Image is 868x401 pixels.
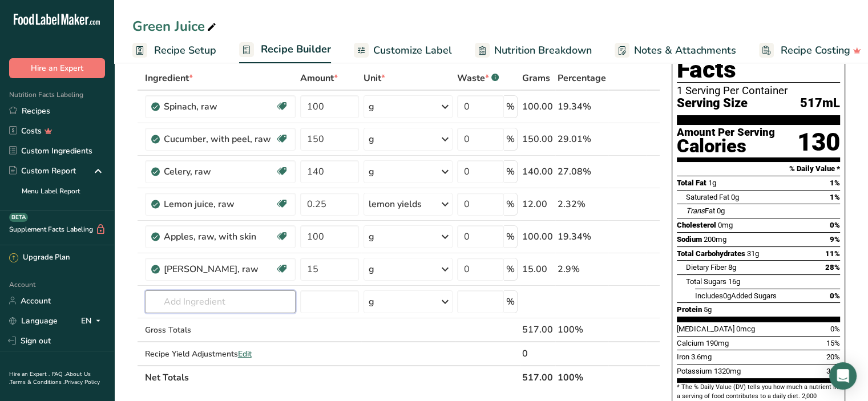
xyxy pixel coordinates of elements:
[164,165,275,179] div: Celery, raw
[522,262,553,276] div: 15.00
[826,367,840,375] span: 30%
[677,179,706,187] span: Total Fat
[558,165,606,179] div: 27.08%
[686,206,715,215] span: Fat
[9,58,105,78] button: Hire an Expert
[364,71,385,85] span: Unit
[686,263,726,272] span: Dietary Fiber
[239,37,331,64] a: Recipe Builder
[797,127,840,157] div: 130
[830,193,840,201] span: 1%
[558,132,606,146] div: 29.01%
[145,290,296,313] input: Add Ingredient
[677,138,775,155] div: Calories
[677,85,840,96] div: 1 Serving Per Container
[558,262,606,276] div: 2.9%
[369,100,374,114] div: g
[558,230,606,244] div: 19.34%
[677,325,734,333] span: [MEDICAL_DATA]
[615,38,736,63] a: Notes & Attachments
[145,71,193,85] span: Ingredient
[522,230,553,244] div: 100.00
[706,339,729,347] span: 190mg
[261,42,331,57] span: Recipe Builder
[695,291,777,300] span: Includes Added Sugars
[558,197,606,211] div: 2.32%
[677,162,840,176] section: % Daily Value *
[522,197,553,211] div: 12.00
[830,291,840,300] span: 0%
[494,43,592,58] span: Nutrition Breakdown
[830,235,840,244] span: 9%
[9,311,58,331] a: Language
[677,96,748,111] span: Serving Size
[369,165,374,179] div: g
[164,132,275,146] div: Cucumber, with peel, raw
[759,38,861,63] a: Recipe Costing
[826,339,840,347] span: 15%
[475,38,592,63] a: Nutrition Breakdown
[677,127,775,138] div: Amount Per Serving
[369,197,422,211] div: lemon yields
[238,349,252,359] span: Edit
[522,347,553,361] div: 0
[457,71,499,85] div: Waste
[143,365,520,389] th: Net Totals
[369,262,374,276] div: g
[52,370,66,378] a: FAQ .
[164,197,275,211] div: Lemon juice, raw
[830,325,840,333] span: 0%
[728,277,740,286] span: 16g
[825,263,840,272] span: 28%
[800,96,840,111] span: 517mL
[677,221,716,229] span: Cholesterol
[522,100,553,114] div: 100.00
[677,367,712,375] span: Potassium
[677,305,702,314] span: Protein
[558,323,606,337] div: 100%
[704,305,712,314] span: 5g
[369,295,374,309] div: g
[677,30,840,83] h1: Nutrition Facts
[81,314,105,327] div: EN
[704,235,726,244] span: 200mg
[9,252,70,264] div: Upgrade Plan
[717,206,725,215] span: 0g
[522,132,553,146] div: 150.00
[728,263,736,272] span: 8g
[145,324,296,336] div: Gross Totals
[164,100,275,114] div: Spinach, raw
[9,213,28,222] div: BETA
[686,193,729,201] span: Saturated Fat
[677,249,745,258] span: Total Carbohydrates
[708,179,716,187] span: 1g
[723,291,731,300] span: 0g
[522,71,550,85] span: Grams
[154,43,216,58] span: Recipe Setup
[677,353,689,361] span: Iron
[677,235,702,244] span: Sodium
[558,71,606,85] span: Percentage
[132,38,216,63] a: Recipe Setup
[747,249,759,258] span: 31g
[825,249,840,258] span: 11%
[686,206,705,215] i: Trans
[354,38,452,63] a: Customize Label
[300,71,338,85] span: Amount
[731,193,739,201] span: 0g
[634,43,736,58] span: Notes & Attachments
[830,179,840,187] span: 1%
[829,362,857,390] div: Open Intercom Messenger
[10,378,64,386] a: Terms & Conditions .
[145,348,296,360] div: Recipe Yield Adjustments
[9,370,91,386] a: About Us .
[714,367,741,375] span: 1320mg
[164,262,275,276] div: [PERSON_NAME], raw
[64,378,100,386] a: Privacy Policy
[373,43,452,58] span: Customize Label
[826,353,840,361] span: 20%
[9,165,76,177] div: Custom Report
[369,132,374,146] div: g
[558,100,606,114] div: 19.34%
[830,221,840,229] span: 0%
